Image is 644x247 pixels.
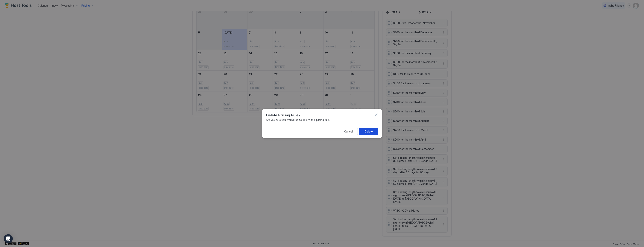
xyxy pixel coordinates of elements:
div: Open Intercom Messenger [4,234,13,243]
span: Delete Pricing Rule? [266,112,300,118]
span: Are you sure you would like to delete this pricing rule? [266,118,378,122]
div: Cancel [344,129,353,133]
button: Cancel [339,128,358,135]
button: Delete [359,128,378,135]
div: Delete [365,129,373,133]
